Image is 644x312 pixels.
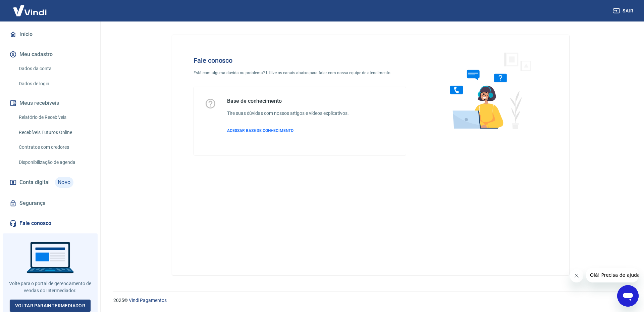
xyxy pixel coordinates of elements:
a: Contratos com credores [16,140,92,154]
a: ACESSAR BASE DE CONHECIMENTO [227,128,349,134]
button: Meu cadastro [8,47,92,62]
a: Início [8,27,92,42]
button: Sair [612,5,636,17]
iframe: Fechar mensagem [570,269,583,282]
h4: Fale conosco [194,56,406,64]
iframe: Botão para abrir a janela de mensagens [617,285,639,307]
a: Segurança [8,196,92,211]
span: Olá! Precisa de ajuda? [4,5,56,10]
p: 2025 © [113,297,628,304]
span: ACESSAR BASE DE CONHECIMENTO [227,128,293,133]
button: Meus recebíveis [8,96,92,110]
a: Voltar paraIntermediador [10,300,91,312]
span: Novo [55,177,73,188]
a: Dados da conta [16,62,92,76]
h5: Base de conhecimento [227,98,349,104]
a: Recebíveis Futuros Online [16,126,92,139]
a: Disponibilização de agenda [16,155,92,169]
span: Conta digital [19,178,50,187]
p: Está com alguma dúvida ou problema? Utilize os canais abaixo para falar com nossa equipe de atend... [194,70,406,76]
img: Fale conosco [437,46,539,135]
a: Fale conosco [8,216,92,231]
img: Vindi [8,0,52,21]
a: Conta digitalNovo [8,174,92,190]
a: Relatório de Recebíveis [16,110,92,124]
iframe: Mensagem da empresa [586,268,639,282]
a: Dados de login [16,77,92,91]
h6: Tire suas dúvidas com nossos artigos e vídeos explicativos. [227,110,349,117]
a: Vindi Pagamentos [129,298,167,303]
